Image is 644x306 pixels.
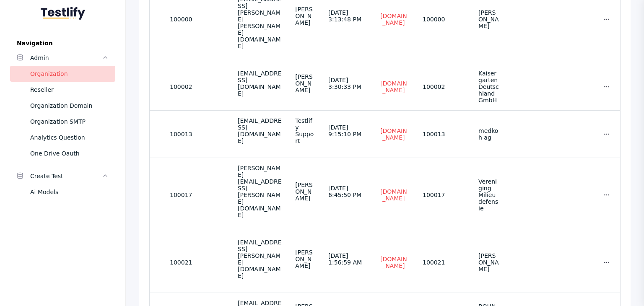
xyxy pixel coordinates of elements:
div: Organization SMTP [30,117,109,127]
section: [PERSON_NAME] [478,252,499,272]
div: Testlify Support [295,117,315,144]
div: [EMAIL_ADDRESS][DOMAIN_NAME] [238,117,282,144]
a: Organization SMTP [10,114,115,130]
label: Navigation [10,40,115,47]
a: Ai Models [10,184,115,200]
a: Analytics Question [10,130,115,145]
section: 100013 [423,131,465,137]
div: [PERSON_NAME] [295,73,315,93]
div: [DATE] 6:45:50 PM [328,185,365,198]
a: One Drive Oauth [10,145,115,161]
section: medkoh ag [478,127,499,141]
div: [PERSON_NAME] [295,249,315,269]
a: [DOMAIN_NAME] [378,12,409,26]
div: Reseller [30,85,109,95]
div: [PERSON_NAME][EMAIL_ADDRESS][PERSON_NAME][DOMAIN_NAME] [238,165,282,218]
section: 100002 [170,83,224,90]
a: [DOMAIN_NAME] [378,127,409,141]
div: Admin [30,53,102,63]
div: [PERSON_NAME] [295,182,315,202]
div: Ai Models [30,187,109,197]
section: 100002 [423,83,465,90]
a: Organization [10,66,115,82]
a: Reseller [10,82,115,98]
img: Testlify - Backoffice [41,7,85,20]
a: Organization Domain [10,98,115,114]
section: Kaisergarten Deutschland GmbH [478,70,499,104]
section: 100021 [423,259,465,266]
div: [DATE] 1:56:59 AM [328,252,365,266]
div: Organization Domain [30,101,109,111]
a: [DOMAIN_NAME] [378,255,409,270]
section: 100017 [170,192,224,198]
div: [EMAIL_ADDRESS][PERSON_NAME][DOMAIN_NAME] [238,239,282,279]
div: [DATE] 3:13:48 PM [328,9,365,23]
div: [EMAIL_ADDRESS][DOMAIN_NAME] [238,70,282,97]
a: [DOMAIN_NAME] [378,188,409,202]
div: One Drive Oauth [30,148,109,158]
section: 100013 [170,131,224,137]
div: Organization [30,69,109,79]
section: 100017 [423,192,465,198]
section: [PERSON_NAME] [478,9,499,29]
div: Create Test [30,171,102,181]
section: 100000 [170,16,224,23]
div: Analytics Question [30,132,109,143]
a: [DOMAIN_NAME] [378,80,409,94]
section: 100021 [170,259,224,266]
div: [PERSON_NAME] [295,6,315,26]
div: [DATE] 3:30:33 PM [328,77,365,90]
div: [DATE] 9:15:10 PM [328,124,365,137]
section: 100000 [423,16,465,23]
section: Vereniging Milieudefensie [478,178,499,212]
